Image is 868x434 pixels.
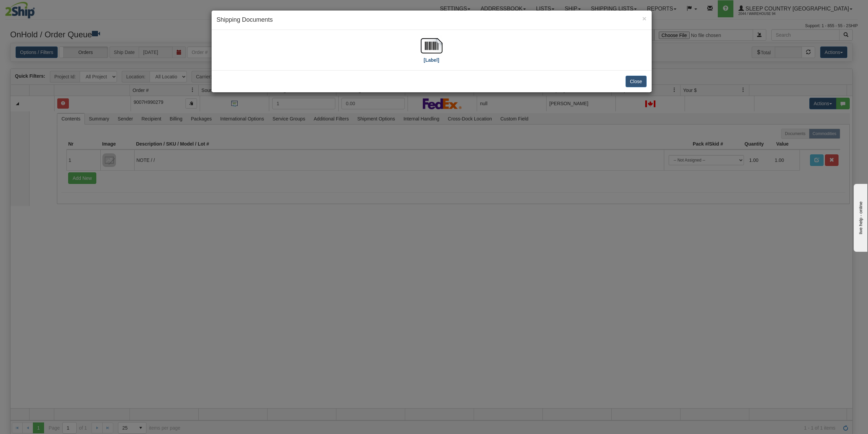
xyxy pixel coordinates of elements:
iframe: chat widget [852,182,867,251]
button: Close [642,15,646,22]
button: Close [626,76,647,87]
h4: Shipping Documents [217,16,647,24]
div: live help - online [5,6,63,11]
span: × [642,15,646,22]
img: barcode.jpg [421,35,442,57]
a: [Label] [421,42,442,62]
label: [Label] [424,57,439,63]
